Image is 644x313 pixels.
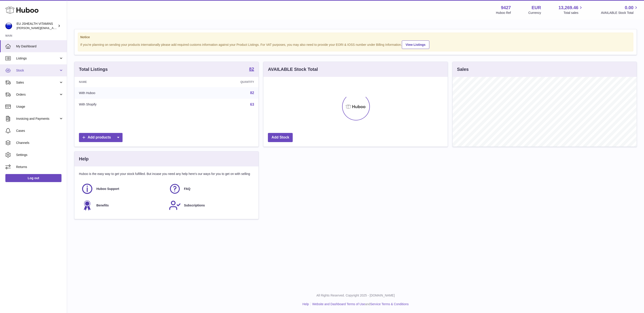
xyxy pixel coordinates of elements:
span: Settings [16,153,64,157]
a: Service Terms & Conditions [370,302,409,306]
span: Subscriptions [184,203,205,208]
span: Cases [16,129,64,133]
a: FAQ [169,183,252,195]
span: Returns [16,165,64,169]
span: AVAILABLE Stock Total [601,11,639,15]
p: Huboo is the easy way to get your stock fulfilled. But incase you need any help here's our ways f... [79,172,254,176]
strong: 82 [249,67,254,71]
span: 0.00 [625,5,633,11]
a: 82 [249,67,254,72]
span: Channels [16,141,64,145]
span: Orders [16,92,59,97]
span: Invoicing and Payments [16,117,59,121]
a: 0.00 AVAILABLE Stock Total [601,5,639,15]
span: Total sales [563,11,583,15]
a: 82 [250,91,254,95]
a: Add Stock [268,133,293,142]
strong: 9427 [501,5,511,11]
li: and [311,302,409,306]
a: Subscriptions [169,199,252,211]
th: Quantity [174,77,258,87]
a: Huboo Support [81,183,164,195]
div: If you're planning on sending your products internationally please add required customs informati... [80,40,631,49]
a: Add products [79,133,123,142]
h3: Total Listings [79,66,108,72]
h3: Help [79,156,89,162]
th: Name [74,77,174,87]
p: All Rights Reserved. Copyright 2025 - [DOMAIN_NAME] [71,293,640,298]
span: Listings [16,56,59,61]
span: Usage [16,105,64,109]
a: View Listings [402,40,429,49]
a: 63 [250,103,254,106]
a: Help [303,302,309,306]
strong: Notice [80,35,631,39]
span: Stock [16,68,59,73]
td: With Huboo [74,87,174,99]
div: Currency [528,11,541,15]
span: 13,269.46 [558,5,578,11]
span: My Dashboard [16,44,64,48]
span: FAQ [184,187,191,191]
a: Log out [5,174,61,182]
strong: EUR [532,5,541,11]
span: [PERSON_NAME][EMAIL_ADDRESS][DOMAIN_NAME] [17,26,90,30]
td: With Shopify [74,99,174,110]
div: Huboo Ref [496,11,511,15]
img: laura@jessicasepel.com [5,23,12,29]
div: EU JSHEALTH VITAMINS [17,22,57,30]
a: Website and Dashboard Terms of Use [312,302,365,306]
h3: Sales [457,66,469,72]
h3: AVAILABLE Stock Total [268,66,318,72]
span: Benefits [96,203,109,208]
span: Sales [16,80,59,85]
span: Huboo Support [96,187,119,191]
a: Benefits [81,199,164,211]
a: 13,269.46 Total sales [558,5,583,15]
